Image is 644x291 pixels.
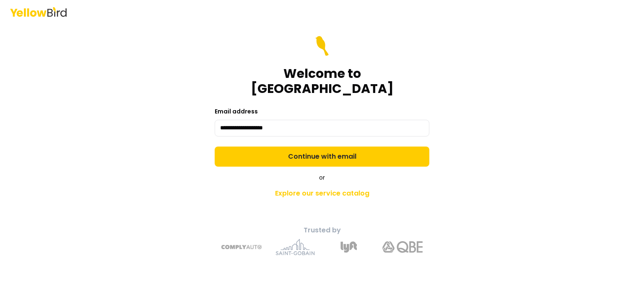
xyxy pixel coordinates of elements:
[319,173,325,182] span: or
[174,225,470,235] p: Trusted by
[215,147,429,167] button: Continue with email
[174,185,470,202] a: Explore our service catalog
[215,66,429,96] h1: Welcome to [GEOGRAPHIC_DATA]
[215,107,258,116] label: Email address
